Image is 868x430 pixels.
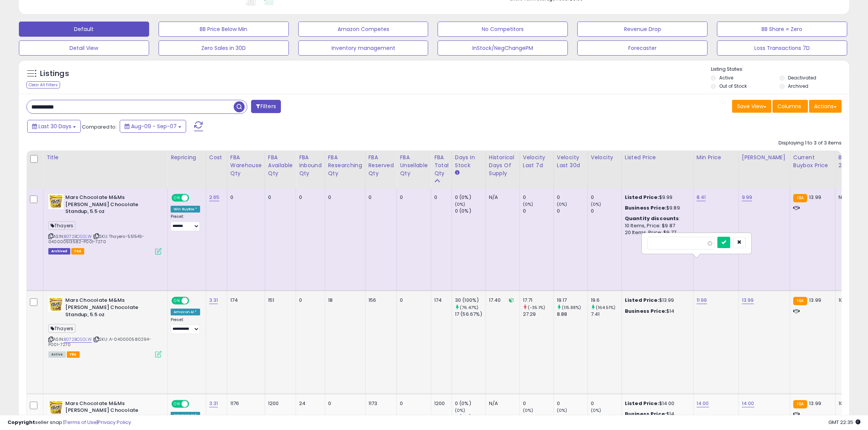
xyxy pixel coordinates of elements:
[591,201,601,207] small: (0%)
[528,304,545,310] small: (-35.1%)
[455,407,466,413] small: (0%)
[65,400,157,423] b: Mars Chocolate M&Ms [PERSON_NAME] Chocolate Standup, 5.5 oz
[793,194,807,202] small: FBA
[455,169,459,176] small: Days In Stock.
[577,40,708,56] button: Forecaster
[625,308,688,315] div: $14
[230,400,259,407] div: 1176
[434,154,449,177] div: FBA Total Qty
[171,206,200,213] div: Win BuyBox *
[209,296,218,304] a: 3.31
[48,297,63,312] img: 51LOYg9TF9L._SL40_.jpg
[434,400,446,407] div: 1200
[230,154,262,177] div: FBA Warehouse Qty
[742,400,754,407] a: 14.00
[697,154,735,161] div: Min Price
[625,307,666,315] b: Business Price:
[268,194,290,201] div: 0
[591,407,601,413] small: (0%)
[523,414,553,421] div: 0
[251,100,281,113] button: Filters
[82,123,117,130] span: Compared to:
[172,195,182,201] span: ON
[523,194,553,201] div: 0
[67,351,80,358] span: FBA
[328,154,362,177] div: FBA Researching Qty
[697,194,706,201] a: 8.41
[625,205,688,211] div: $9.89
[523,154,550,169] div: Velocity Last 7d
[434,194,446,201] div: 0
[625,154,690,161] div: Listed Price
[64,336,92,343] a: B072BCG2LW
[48,248,70,255] span: Listings that have been deleted from Seller Central
[19,40,149,56] button: Detail View
[591,414,621,421] div: 0
[625,411,688,418] div: $14
[455,400,486,407] div: 0 (0%)
[777,102,801,110] span: Columns
[172,298,182,304] span: ON
[591,297,621,304] div: 19.6
[523,297,553,304] div: 17.71
[64,233,92,240] a: B072BCG2LW
[523,407,533,413] small: (0%)
[489,194,514,201] div: N/A
[779,140,842,147] div: Displaying 1 to 3 of 3 items
[48,233,145,245] span: | SKU: Thayers-551545-040000513582-P001-7270
[788,75,816,81] label: Deactivated
[171,317,200,334] div: Preset:
[26,81,60,88] div: Clear All Filters
[40,68,69,79] h5: Listings
[120,120,186,133] button: Aug-09 - Sep-07
[788,83,808,89] label: Archived
[268,400,290,407] div: 1200
[8,419,35,426] strong: Copyright
[368,194,391,201] div: 0
[523,311,553,318] div: 27.29
[489,297,514,304] div: 17.40
[591,154,618,161] div: Velocity
[742,194,752,201] a: 9.99
[625,204,666,211] b: Business Price:
[455,194,486,201] div: 0 (0%)
[98,419,131,426] a: Privacy Policy
[159,40,289,56] button: Zero Sales in 30D
[209,194,220,201] a: 2.65
[298,40,429,56] button: Inventory management
[839,154,866,169] div: BB Share 24h.
[557,400,587,407] div: 0
[625,194,688,201] div: $9.99
[557,297,587,304] div: 19.17
[596,304,615,310] small: (164.51%)
[809,296,821,304] span: 13.99
[591,208,621,214] div: 0
[268,154,293,177] div: FBA Available Qty
[625,215,679,222] b: Quantity discounts
[557,407,567,413] small: (0%)
[159,22,289,37] button: BB Price Below Min
[172,401,182,407] span: ON
[732,100,771,113] button: Save View
[400,400,425,407] div: 0
[591,194,621,201] div: 0
[171,154,203,161] div: Repricing
[71,248,84,255] span: FBA
[557,311,587,318] div: 8.88
[839,400,863,407] div: 100%
[48,194,63,209] img: 51LOYg9TF9L._SL40_.jpg
[328,194,359,201] div: 0
[368,154,394,177] div: FBA Reserved Qty
[489,400,514,407] div: N/A
[368,400,391,407] div: 1173
[717,22,847,37] button: BB Share = Zero
[742,296,754,304] a: 13.99
[625,229,688,236] div: 20 Items, Price: $9.77
[65,194,157,217] b: Mars Chocolate M&Ms [PERSON_NAME] Chocolate Standup, 5.5 oz
[839,297,863,304] div: 100%
[209,154,224,161] div: Cost
[460,304,478,310] small: (76.47%)
[455,154,483,169] div: Days In Stock
[188,195,200,201] span: OFF
[717,40,847,56] button: Loss Transactions 7D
